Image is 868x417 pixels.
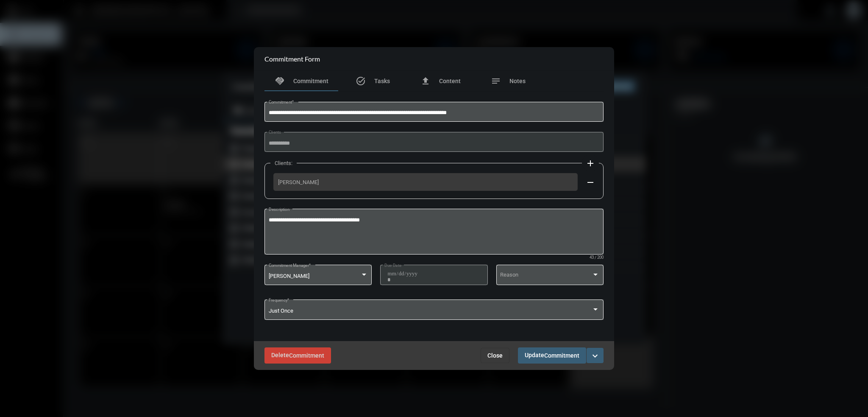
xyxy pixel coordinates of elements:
button: UpdateCommitment [518,347,586,363]
span: Content [439,78,461,84]
mat-icon: notes [491,76,501,86]
span: Close [487,352,503,359]
span: Tasks [374,78,390,84]
mat-icon: file_upload [420,76,431,86]
mat-icon: handshake [275,76,285,86]
mat-icon: remove [585,177,595,188]
button: Close [481,348,509,363]
span: Just Once [269,308,293,314]
span: Commitment [289,353,324,359]
span: Commitment [293,78,328,84]
label: Clients: [270,160,297,166]
span: Notes [509,78,526,84]
mat-icon: expand_more [590,351,600,361]
span: [PERSON_NAME] [269,273,309,279]
h2: Commitment Form [264,55,320,63]
span: [PERSON_NAME] [278,179,573,185]
mat-hint: 43 / 200 [590,255,604,260]
span: Delete [271,352,324,358]
mat-icon: add [585,158,595,168]
button: DeleteCommitment [264,347,331,363]
mat-icon: task_alt [356,76,366,86]
span: Commitment [544,353,579,359]
span: Update [525,352,579,358]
